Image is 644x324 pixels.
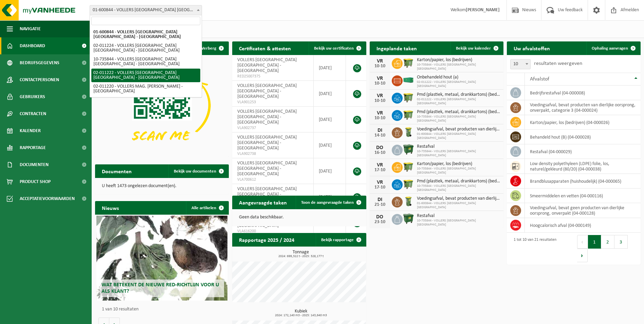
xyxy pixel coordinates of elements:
[296,196,366,209] a: Toon de aangevraagde taken
[237,177,308,182] span: VLA700612
[403,77,414,83] img: HK-XC-40-GN-00
[456,46,491,51] span: Bekijk uw kalender
[314,107,346,132] td: [DATE]
[417,184,500,192] span: 10-735844 - VOLLERS [GEOGRAPHIC_DATA] [GEOGRAPHIC_DATA]
[168,164,228,178] a: Bekijk uw documenten
[236,250,366,258] h3: Tonnage
[96,216,227,301] a: Wat betekent de nieuwe RED-richtlijn voor u als klant?
[232,196,294,209] h2: Aangevraagde taken
[20,37,45,54] span: Dashboard
[316,233,366,247] a: Bekijk rapportage
[601,235,614,249] button: 2
[510,59,531,69] span: 10
[20,105,46,122] span: Contracten
[95,164,139,178] h2: Documenten
[20,20,41,37] span: Navigatie
[102,184,222,188] p: U heeft 1473 ongelezen document(en).
[373,58,387,64] div: VR
[417,92,500,97] span: Pmd (plastiek, metaal, drankkartons) (bedrijven)
[417,109,500,115] span: Pmd (plastiek, metaal, drankkartons) (bedrijven)
[196,41,228,55] button: Verberg
[403,196,414,207] img: WB-0140-HPE-GN-50
[91,82,200,96] li: 02-011220 - VOLLERS MAG. [PERSON_NAME] - [GEOGRAPHIC_DATA]
[102,307,225,312] p: 1 van 10 resultaten
[403,92,414,103] img: WB-1100-HPE-GN-50
[403,57,414,69] img: WB-1100-HPE-GN-50
[417,63,500,71] span: 10-735844 - VOLLERS [GEOGRAPHIC_DATA] [GEOGRAPHIC_DATA]
[417,167,500,175] span: 10-735844 - VOLLERS [GEOGRAPHIC_DATA] [GEOGRAPHIC_DATA]
[417,115,500,123] span: 10-735844 - VOLLERS [GEOGRAPHIC_DATA] [GEOGRAPHIC_DATA]
[314,46,354,51] span: Bekijk uw certificaten
[20,139,46,156] span: Rapportage
[525,203,641,218] td: voedingsafval, bevat geen producten van dierlijke oorsprong, onverpakt (04-000128)
[373,93,387,98] div: VR
[525,188,641,203] td: smeermiddelen en vetten (04-000116)
[373,116,387,121] div: 10-10
[534,61,582,66] label: resultaten weergeven
[20,54,59,71] span: Bedrijfsgegevens
[450,41,503,55] a: Bekijk uw kalender
[417,127,500,132] span: Voedingsafval, bevat producten van dierlijke oorsprong, onverpakt, categorie 3
[373,110,387,116] div: VR
[403,178,414,190] img: WB-1100-HPE-GN-50
[373,150,387,155] div: 16-10
[417,179,500,184] span: Pmd (plastiek, metaal, drankkartons) (bedrijven)
[102,282,219,294] span: Wat betekent de nieuwe RED-richtlijn voor u als klant?
[20,173,51,190] span: Product Shop
[373,64,387,69] div: 10-10
[237,74,308,79] span: RED25007375
[237,57,297,73] span: VOLLERS [GEOGRAPHIC_DATA] [GEOGRAPHIC_DATA] - [GEOGRAPHIC_DATA]
[373,180,387,185] div: VR
[91,28,200,41] li: 01-600844 - VOLLERS [GEOGRAPHIC_DATA] [GEOGRAPHIC_DATA] - [GEOGRAPHIC_DATA]
[417,80,500,88] span: 02-011222 - VOLLERS [GEOGRAPHIC_DATA] [GEOGRAPHIC_DATA]
[309,41,366,55] a: Bekijk uw certificaten
[314,55,346,81] td: [DATE]
[403,144,414,155] img: WB-1100-HPE-GN-04
[236,255,366,258] span: 2024: 699,322 t - 2025: 328,177 t
[417,213,500,219] span: Restafval
[373,197,387,202] div: DI
[237,100,308,105] span: VLA901253
[373,133,387,138] div: 14-10
[511,59,530,69] span: 10
[95,201,126,214] h2: Nieuws
[525,130,641,144] td: behandeld hout (B) (04-000028)
[403,109,414,121] img: WB-1100-HPE-GN-50
[373,81,387,86] div: 10-10
[525,218,641,233] td: hoogcalorisch afval (04-000149)
[237,186,297,202] span: VOLLERS [GEOGRAPHIC_DATA] [GEOGRAPHIC_DATA] - [GEOGRAPHIC_DATA]
[525,86,641,100] td: bedrijfsrestafval (04-000008)
[373,98,387,103] div: 10-10
[301,200,354,205] span: Toon de aangevraagde taken
[373,168,387,173] div: 17-10
[466,7,500,13] strong: [PERSON_NAME]
[577,249,588,262] button: Next
[237,83,297,99] span: VOLLERS [GEOGRAPHIC_DATA] [GEOGRAPHIC_DATA] - [GEOGRAPHIC_DATA]
[403,126,414,138] img: WB-0140-HPE-GN-50
[20,71,59,88] span: Contactpersonen
[525,115,641,130] td: karton/papier, los (bedrijven) (04-000026)
[403,213,414,224] img: WB-1100-HPE-GN-04
[417,75,500,80] span: Onbehandeld hout (a)
[232,233,301,246] h2: Rapportage 2025 / 2024
[232,41,298,55] h2: Certificaten & attesten
[592,46,628,51] span: Ophaling aanvragen
[20,156,49,173] span: Documenten
[237,151,308,157] span: VLA902738
[586,41,640,55] a: Ophaling aanvragen
[20,190,75,207] span: Acceptatievoorwaarden
[614,235,628,249] button: 3
[90,5,202,15] span: 01-600844 - VOLLERS BELGIUM NV - ANTWERPEN
[237,109,297,125] span: VOLLERS [GEOGRAPHIC_DATA] [GEOGRAPHIC_DATA] - [GEOGRAPHIC_DATA]
[237,161,297,177] span: VOLLERS [GEOGRAPHIC_DATA] [GEOGRAPHIC_DATA] - [GEOGRAPHIC_DATA]
[417,219,500,227] span: 10-735844 - VOLLERS [GEOGRAPHIC_DATA] [GEOGRAPHIC_DATA]
[373,145,387,150] div: DO
[237,135,297,151] span: VOLLERS [GEOGRAPHIC_DATA] [GEOGRAPHIC_DATA] - [GEOGRAPHIC_DATA]
[373,220,387,224] div: 23-10
[417,161,500,167] span: Karton/papier, los (bedrijven)
[403,161,414,173] img: WB-1100-HPE-GN-50
[417,57,500,63] span: Karton/papier, los (bedrijven)
[373,76,387,81] div: VR
[525,174,641,188] td: brandblusapparaten (huishoudelijk) (04-000065)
